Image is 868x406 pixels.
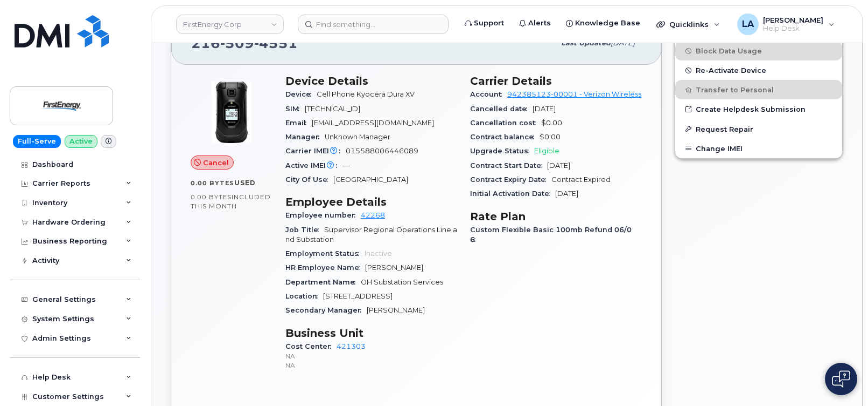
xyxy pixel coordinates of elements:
span: Contract Expiry Date [470,175,551,184]
span: Department Name [285,278,361,286]
span: Cell Phone Kyocera Dura XV [317,90,415,98]
span: — [342,161,349,170]
button: Request Repair [675,119,842,139]
span: [STREET_ADDRESS] [323,292,393,300]
span: Support [474,18,504,29]
span: Employment Status [285,249,365,258]
img: image20231002-3703462-1jxprgc.jpeg [199,80,264,145]
span: Cancellation cost [470,119,541,127]
div: Quicklinks [649,13,727,35]
a: 42268 [361,211,385,219]
span: [PERSON_NAME] [763,16,823,24]
button: Block Data Usage [675,41,842,60]
span: 509 [220,35,254,51]
span: HR Employee Name [285,263,365,272]
div: Lanette Aparicio [730,13,842,35]
span: Location [285,292,323,300]
p: NA [285,361,457,370]
span: 0.00 Bytes [191,193,232,201]
h3: Employee Details [285,195,457,208]
span: [EMAIL_ADDRESS][DOMAIN_NAME] [312,119,434,127]
span: Carrier IMEI [285,147,346,155]
span: Quicklinks [669,20,709,29]
button: Transfer to Personal [675,80,842,99]
span: Upgrade Status [470,147,534,155]
span: Contract Expired [551,175,611,184]
a: Knowledge Base [558,12,648,34]
span: 216 [191,35,298,51]
span: Manager [285,133,325,141]
h3: Device Details [285,75,457,87]
span: Alerts [528,18,551,29]
span: $0.00 [540,133,561,141]
span: [PERSON_NAME] [365,263,423,272]
span: City Of Use [285,175,333,184]
span: Help Desk [763,24,823,33]
span: [TECHNICAL_ID] [305,105,360,113]
span: Email [285,119,312,127]
a: 421303 [337,342,366,350]
span: Custom Flexible Basic 100mb Refund 06/06 [470,226,632,243]
span: Cost Center [285,342,337,350]
span: Initial Activation Date [470,190,555,198]
span: 0.00 Bytes [191,179,234,187]
span: Device [285,90,317,98]
span: used [234,179,256,187]
span: [DATE] [555,190,578,198]
span: Cancelled date [470,105,533,113]
a: Create Helpdesk Submission [675,99,842,119]
a: 942385123-00001 - Verizon Wireless [507,90,641,98]
h3: Business Unit [285,327,457,340]
h3: Rate Plan [470,210,642,223]
span: [PERSON_NAME] [367,306,425,314]
span: $0.00 [541,119,562,127]
span: Unknown Manager [325,133,390,141]
button: Change IMEI [675,139,842,158]
button: Re-Activate Device [675,60,842,80]
span: Contract Start Date [470,161,547,170]
span: LA [742,18,754,31]
span: Employee number [285,211,361,219]
h3: Carrier Details [470,75,642,87]
span: Account [470,90,507,98]
span: Secondary Manager [285,306,367,314]
span: Supervisor Regional Operations Line and Substation [285,226,457,243]
p: NA [285,351,457,361]
span: SIM [285,105,305,113]
span: Contract balance [470,133,540,141]
input: Find something... [298,15,449,34]
span: Inactive [365,249,392,258]
a: FirstEnergy Corp [176,15,284,34]
span: Active IMEI [285,161,342,170]
span: Eligible [534,147,559,155]
a: Alerts [512,12,558,34]
span: Job Title [285,226,324,234]
span: OH Substation Services [361,278,443,286]
span: Knowledge Base [575,18,640,29]
span: Re-Activate Device [696,66,766,75]
span: Cancel [203,158,229,168]
span: [GEOGRAPHIC_DATA] [333,175,408,184]
img: Open chat [832,370,850,388]
span: [DATE] [533,105,556,113]
span: 4551 [254,35,298,51]
span: [DATE] [547,161,570,170]
a: Support [457,12,512,34]
span: 015588006446089 [346,147,418,155]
